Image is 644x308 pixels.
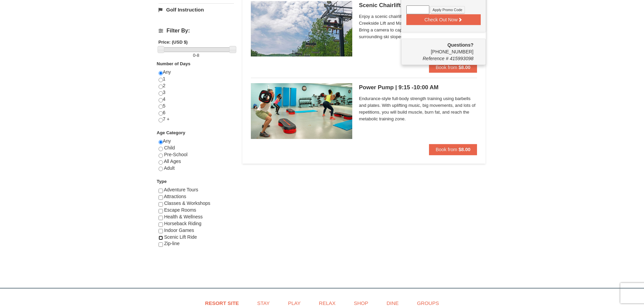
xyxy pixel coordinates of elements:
[164,228,194,233] span: Indoor Games
[406,14,481,25] button: Check Out Now
[359,84,477,91] h5: Power Pump | 9:15 -10:00 AM
[197,53,199,58] span: 8
[159,28,234,34] h4: Filter By:
[164,241,180,246] span: Zip-line
[164,234,197,240] span: Scenic Lift Ride
[164,187,198,192] span: Adventure Tours
[429,62,477,73] button: Book from $8.00
[159,69,234,129] div: Any 1 2 3 4 5 6 7 +
[450,56,473,61] span: 415993098
[458,65,470,70] strong: $8.00
[429,144,477,155] button: Book from $8.00
[157,130,186,135] strong: Age Category
[359,13,477,40] span: Enjoy a scenic chairlift ride up Massanutten’s signature Creekside Lift and Massanutten's NEW Pea...
[164,152,187,157] span: Pre-School
[430,6,465,14] button: Apply Promo Code
[159,52,234,59] label: -
[159,138,234,178] div: Any
[447,42,473,48] strong: Questions?
[406,42,474,54] span: [PHONE_NUMBER]
[359,95,477,122] span: Endurance-style full-body strength training using barbells and plates. With uplifting music, big ...
[157,61,191,66] strong: Number of Days
[164,194,186,199] span: Attractions
[159,40,188,45] strong: Price: (USD $)
[164,207,196,213] span: Escape Rooms
[164,200,210,206] span: Classes & Workshops
[164,214,202,219] span: Health & Wellness
[159,3,234,16] a: Golf Instruction
[251,1,352,56] img: 24896431-9-664d1467.jpg
[164,221,201,226] span: Horseback Riding
[164,165,175,171] span: Adult
[423,56,448,61] span: Reference #
[436,65,457,70] span: Book from
[157,179,167,184] strong: Type
[164,145,175,150] span: Child
[164,159,181,164] span: All Ages
[359,2,477,9] h5: Scenic Chairlift Ride | 1:00 PM - 2:30 PM
[251,83,352,139] img: 6619873-729-39c22307.jpg
[436,147,457,152] span: Book from
[458,147,470,152] strong: $8.00
[193,53,195,58] span: 0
